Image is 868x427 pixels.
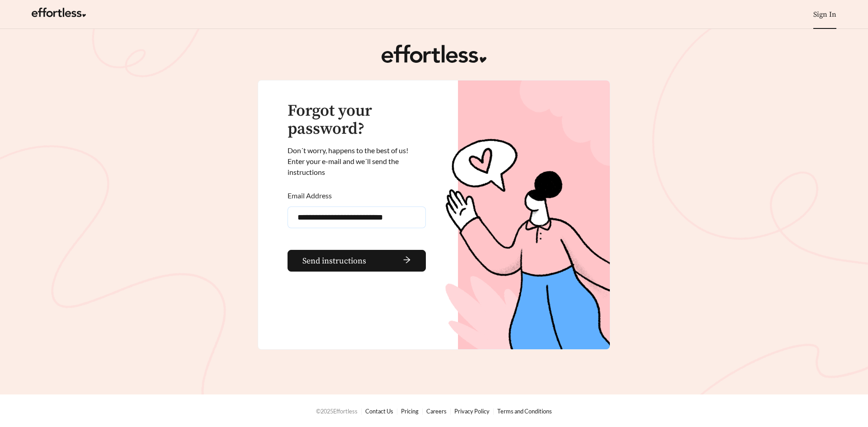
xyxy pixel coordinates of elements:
[288,185,332,206] label: Email Address
[370,256,411,266] span: arrow-right
[454,408,490,415] a: Privacy Policy
[288,145,426,178] div: Don ´ t worry, happens to the best of us! Enter your e-mail and we ´ ll send the instructions
[302,255,366,267] span: Send instructions
[288,250,426,272] button: Send instructionsarrow-right
[813,10,836,19] a: Sign In
[316,408,358,415] span: © 2025 Effortless
[365,408,393,415] a: Contact Us
[401,408,419,415] a: Pricing
[497,408,552,415] a: Terms and Conditions
[288,102,426,138] h3: Forgot your password?
[426,408,447,415] a: Careers
[288,206,426,228] input: Email Address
